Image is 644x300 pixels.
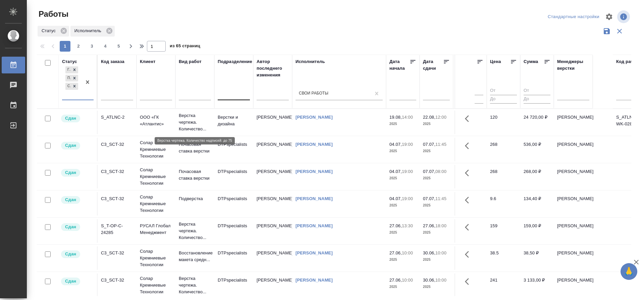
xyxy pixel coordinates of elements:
[402,196,413,201] p: 19:00
[487,192,520,216] td: 9.6
[179,250,211,263] p: Восстановление макета средн...
[461,138,477,154] button: Здесь прячутся важные кнопки
[214,274,253,297] td: DTPspecialists
[140,223,172,236] p: РУСАЛ Глобал Менеджмент
[296,278,333,283] a: [PERSON_NAME]
[520,246,554,270] td: 38,50 ₽
[60,195,94,204] div: Менеджер проверил работу исполнителя, передает ее на следующий этап
[557,277,589,284] p: [PERSON_NAME]
[487,219,520,243] td: 159
[557,168,589,175] p: [PERSON_NAME]
[423,148,450,155] p: 2025
[74,27,104,34] p: Исполнитель
[613,25,626,38] button: Сбросить фильтры
[253,111,292,134] td: [PERSON_NAME]
[253,274,292,297] td: [PERSON_NAME]
[73,43,84,50] span: 2
[435,278,446,283] p: 10:00
[296,142,333,147] a: [PERSON_NAME]
[214,246,253,270] td: DTPspecialists
[453,219,487,243] td: 1
[296,115,333,120] a: [PERSON_NAME]
[557,58,589,72] div: Менеджеры верстки
[37,9,68,19] span: Работы
[140,167,172,187] p: Солар Кремниевые Технологии
[65,82,79,91] div: Готов к работе, Подбор, Сдан
[389,250,402,255] p: 27.06,
[453,246,487,270] td: 1
[140,114,172,127] p: ООО «ГК «Атлантис»
[101,250,133,256] div: C3_SCT-32
[179,168,211,182] p: Почасовая ставка верстки
[60,277,94,286] div: Менеджер проверил работу исполнителя, передает ее на следующий этап
[214,192,253,216] td: DTPspecialists
[520,165,554,188] td: 268,00 ₽
[487,111,520,134] td: 120
[487,246,520,270] td: 38.5
[617,10,631,23] span: Посмотреть информацию
[101,141,133,148] div: C3_SCT-32
[389,115,402,120] p: 19.08,
[435,223,446,228] p: 18:00
[253,165,292,188] td: [PERSON_NAME]
[557,141,589,148] p: [PERSON_NAME]
[140,139,172,160] p: Солар Кремниевые Технологии
[487,165,520,188] td: 268
[389,284,416,290] p: 2025
[60,114,94,123] div: Менеджер проверил работу исполнителя, передает ее на следующий этап
[65,74,79,82] div: Готов к работе, Подбор, Сдан
[60,223,94,232] div: Менеджер проверил работу исполнителя, передает ее на следующий этап
[490,95,517,103] input: До
[389,142,402,147] p: 04.07,
[461,219,477,235] button: Здесь прячутся важные кнопки
[435,115,446,120] p: 12:00
[487,274,520,297] td: 241
[73,41,84,52] button: 2
[520,111,554,134] td: 24 720,00 ₽
[253,192,292,216] td: [PERSON_NAME]
[423,223,435,228] p: 27.06,
[101,114,133,121] div: S_ATLNC-2
[616,58,642,65] div: Код работы
[253,219,292,243] td: [PERSON_NAME]
[65,66,79,74] div: Готов к работе, Подбор, Сдан
[218,58,252,65] div: Подразделение
[100,41,111,52] button: 4
[520,192,554,216] td: 134,40 ₽
[214,165,253,188] td: DTPspecialists
[296,169,333,174] a: [PERSON_NAME]
[423,196,435,201] p: 07.07,
[621,263,637,280] button: 🙏
[140,248,172,268] p: Солар Кремниевые Технологии
[423,278,435,283] p: 30.06,
[623,264,635,279] span: 🙏
[461,246,477,262] button: Здесь прячутся важные кнопки
[113,41,124,52] button: 5
[461,192,477,208] button: Здесь прячутся важные кнопки
[65,83,71,90] div: Сдан
[140,58,155,65] div: Клиент
[179,195,211,202] p: Подверстка
[423,58,443,72] div: Дата сдачи
[389,148,416,155] p: 2025
[389,278,402,283] p: 27.06,
[557,250,589,256] p: [PERSON_NAME]
[299,91,328,97] div: Свои работы
[600,25,613,38] button: Сохранить фильтры
[389,196,402,201] p: 04.07,
[100,43,111,50] span: 4
[296,250,333,255] a: [PERSON_NAME]
[140,275,172,295] p: Солар Кремниевые Технологии
[65,142,76,149] p: Сдан
[101,195,133,202] div: C3_SCT-32
[296,223,333,228] a: [PERSON_NAME]
[140,194,172,214] p: Солар Кремниевые Технологии
[113,43,124,50] span: 5
[389,202,416,209] p: 2025
[179,58,202,65] div: Вид работ
[423,250,435,255] p: 30.06,
[87,43,97,50] span: 3
[423,202,450,209] p: 2025
[453,111,487,134] td: 206
[557,195,589,202] p: [PERSON_NAME]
